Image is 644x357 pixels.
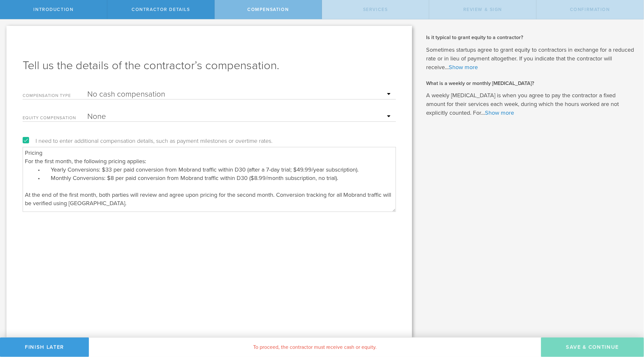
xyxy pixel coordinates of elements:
[612,307,644,338] iframe: Chat Widget
[23,138,273,144] label: I need to enter additional compensation details, such as payment milestones or overtime rates.
[463,7,502,12] span: Review & sign
[570,7,610,12] span: Confirmation
[89,338,541,357] div: To proceed, the contractor must receive cash or equity.
[426,46,634,72] p: Sometimes startups agree to grant equity to contractors in exchange for a reduced rate or in lieu...
[23,116,87,121] label: Equity Compensation
[248,7,289,12] span: Compensation
[23,58,396,73] h1: Tell us the details of the contractor’s compensation.
[132,7,190,12] span: Contractor details
[449,64,478,71] a: Show more
[363,7,388,12] span: Services
[23,94,87,99] label: Compensation Type
[426,80,634,87] h2: What is a weekly or monthly [MEDICAL_DATA]?
[34,7,74,12] span: Introduction
[426,34,634,41] h2: Is it typical to grant equity to a contractor?
[426,91,634,117] p: A weekly [MEDICAL_DATA] is when you agree to pay the contractor a fixed amount for their services...
[541,338,644,357] button: Save & Continue
[485,109,514,116] a: Show more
